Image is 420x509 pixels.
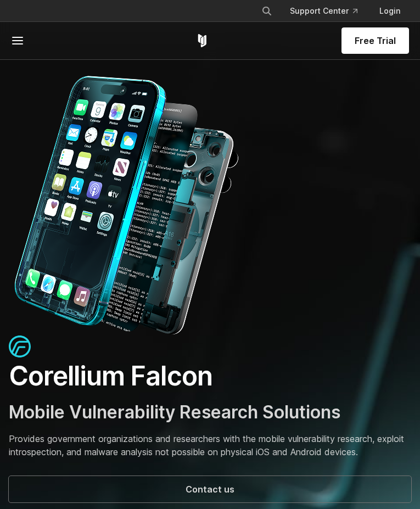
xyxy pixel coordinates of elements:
[9,335,31,357] img: falcon-icon
[9,360,411,393] h1: Corellium Falcon
[22,483,398,496] span: Contact us
[9,401,340,423] span: Mobile Vulnerability Research Solutions
[257,1,277,21] button: Search
[9,432,411,458] p: Provides government organizations and researchers with the mobile vulnerability research, exploit...
[253,1,409,21] div: Navigation Menu
[9,75,245,335] img: Corellium_Falcon Hero 1
[195,34,209,47] a: Corellium Home
[371,1,409,21] a: Login
[341,27,409,54] a: Free Trial
[355,34,396,47] span: Free Trial
[9,476,411,502] a: Contact us
[281,1,366,21] a: Support Center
